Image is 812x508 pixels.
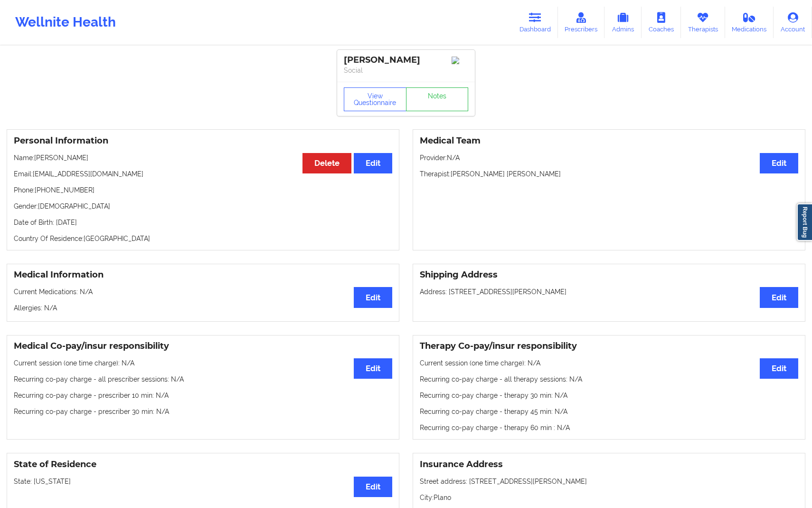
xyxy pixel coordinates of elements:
a: Admins [604,7,642,38]
p: Country Of Residence: [GEOGRAPHIC_DATA] [14,234,392,243]
p: Recurring co-pay charge - prescriber 30 min : N/A [14,407,392,416]
button: Edit [354,153,392,173]
p: Street address: [STREET_ADDRESS][PERSON_NAME] [420,477,798,486]
a: Prescribers [558,7,605,38]
a: Report Bug [797,203,812,241]
p: Recurring co-pay charge - all prescriber sessions : N/A [14,374,392,384]
p: Recurring co-pay charge - prescriber 10 min : N/A [14,391,392,400]
p: Recurring co-pay charge - therapy 60 min : N/A [420,423,798,432]
a: Therapists [681,7,725,38]
img: Image%2Fplaceholer-image.png [452,57,468,64]
p: Allergies: N/A [14,303,392,313]
p: Recurring co-pay charge - therapy 45 min : N/A [420,407,798,416]
p: Social [344,66,468,75]
button: Edit [354,287,392,307]
p: Phone: [PHONE_NUMBER] [14,185,392,195]
p: Recurring co-pay charge - all therapy sessions : N/A [420,374,798,384]
p: Gender: [DEMOGRAPHIC_DATA] [14,201,392,211]
p: State: [US_STATE] [14,477,392,486]
a: Dashboard [512,7,558,38]
p: Recurring co-pay charge - therapy 30 min : N/A [420,391,798,400]
p: Name: [PERSON_NAME] [14,153,392,163]
h3: Therapy Co-pay/insur responsibility [420,341,798,352]
h3: Insurance Address [420,459,798,470]
h3: Medical Co-pay/insur responsibility [14,341,392,352]
p: Provider: N/A [420,153,798,163]
a: Notes [406,87,469,111]
button: Edit [354,477,392,497]
button: Edit [354,358,392,379]
div: [PERSON_NAME] [344,55,468,66]
button: View Questionnaire [344,87,406,111]
a: Account [774,7,812,38]
p: Current session (one time charge): N/A [14,358,392,368]
p: Date of Birth: [DATE] [14,218,392,227]
h3: Medical Team [420,135,798,146]
button: Edit [760,287,798,307]
button: Edit [760,153,798,173]
a: Medications [725,7,774,38]
button: Edit [760,358,798,379]
h3: Medical Information [14,269,392,280]
p: Therapist: [PERSON_NAME] [PERSON_NAME] [420,169,798,179]
button: Delete [302,153,351,173]
p: Email: [EMAIL_ADDRESS][DOMAIN_NAME] [14,169,392,179]
p: Current Medications: N/A [14,287,392,297]
a: Coaches [642,7,681,38]
h3: State of Residence [14,459,392,470]
p: Current session (one time charge): N/A [420,358,798,368]
p: City: Plano [420,493,798,502]
p: Address: [STREET_ADDRESS][PERSON_NAME] [420,287,798,297]
h3: Shipping Address [420,269,798,280]
h3: Personal Information [14,135,392,146]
